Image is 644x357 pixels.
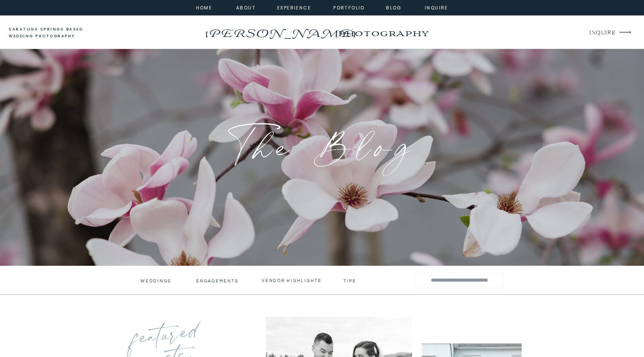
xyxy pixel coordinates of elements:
a: experience [277,4,308,11]
a: saratoga springs based wedding photography [9,26,97,40]
a: tips [343,278,357,282]
a: home [194,4,214,11]
h1: The Blog [180,127,463,158]
a: photography [323,23,443,43]
a: [PERSON_NAME] [203,25,357,37]
a: Weddings [140,278,170,283]
a: INQUIRE [589,28,615,38]
a: inquire [423,4,450,11]
a: engagements [196,278,240,283]
a: vendor highlights [262,278,322,283]
a: portfolio [333,4,365,11]
a: Blog [380,4,407,11]
a: about [236,4,253,11]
